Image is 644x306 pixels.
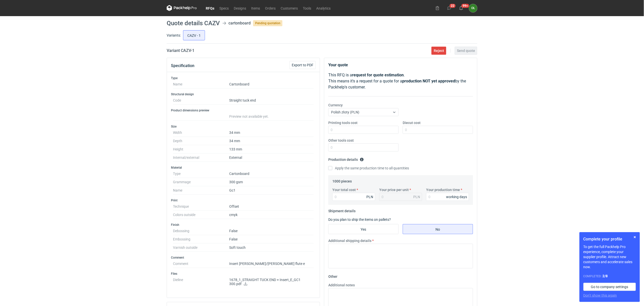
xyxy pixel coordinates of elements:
h3: Type [171,76,316,80]
dd: cmyk [229,211,314,219]
legend: Other [328,272,337,279]
svg: Packhelp Pro [167,5,197,11]
legend: Shipment details [328,207,356,213]
label: Variants: [167,33,181,38]
div: PLN [366,194,373,199]
strong: production NOT yet approved [402,79,455,83]
label: Your total cost [332,187,356,192]
dt: Grammage [173,178,229,186]
dd: 133 mm [229,145,314,154]
a: Tools [300,5,314,11]
dd: Offset [229,202,314,211]
dd: 34 mm [229,137,314,145]
span: Pending quotation [253,20,282,26]
button: Reject [431,47,446,55]
h3: Size [171,125,316,129]
strong: Your quote [328,63,348,67]
dt: Colors outside [173,211,229,219]
input: 0 [403,126,473,134]
dd: Soft touch [229,243,314,252]
span: Polish złoty (PLN) [331,110,359,114]
legend: 1000 pieces [332,177,352,183]
dd: False [229,227,314,235]
h3: Material [171,166,316,170]
button: 22 [445,4,453,12]
legend: Production details [328,156,364,162]
dt: Height [173,145,229,154]
dt: Name [173,186,229,195]
dd: External [229,154,314,162]
dd: Cartonboard [229,80,314,88]
label: Additional notes [328,283,355,288]
div: Completed: [583,273,636,279]
a: Specs [217,5,231,11]
dd: Gc1 [229,186,314,195]
a: Orders [262,5,278,11]
label: Additional shipping details [328,238,371,243]
strong: 2 / 8 [603,274,608,278]
h3: Finish [171,223,316,227]
a: Designs [231,5,249,11]
dd: Cartonboard [229,170,314,178]
dt: Name [173,80,229,88]
label: Your price per unit [379,187,409,192]
label: Apply the same production time to all quantities [328,166,409,171]
a: Analytics [314,5,333,11]
div: Olga Łopatowicz [469,4,477,12]
h2: Variant CAZV - 1 [167,48,194,54]
input: 0 [426,193,469,201]
dt: Embossing [173,235,229,243]
dd: Insert [PERSON_NAME]/[PERSON_NAME] flute e [229,260,314,268]
label: CAZV - 1 [183,30,205,40]
label: Diecut cost [403,120,421,125]
a: Items [249,5,262,11]
div: cartonboard [228,20,251,26]
button: Skip for now [632,234,638,240]
dt: Internal/external [173,154,229,162]
button: OŁ [469,4,477,12]
dt: Width [173,129,229,137]
button: Don’t show this again [583,293,617,298]
span: Send quote [457,49,475,52]
p: To get the full Packhelp Pro experience, complete your supplier profile. Attract new customers an... [583,244,636,269]
dd: False [229,235,314,243]
h1: Quote details CAZV [167,20,220,26]
button: Export to PDF [289,61,316,69]
label: Yes [328,224,399,234]
dt: Varnish outside [173,243,229,252]
span: Export to PDF [292,63,313,67]
label: Your production time [426,187,460,192]
label: Printing tools cost [328,120,358,125]
h3: Files [171,272,316,276]
dt: Comment [173,260,229,268]
input: 0 [328,126,399,134]
dt: Type [173,170,229,178]
h3: Product dimensions preview [171,108,316,112]
dt: Debossing [173,227,229,235]
h3: Structural design [171,92,316,96]
h1: Complete your profile [583,236,636,242]
label: No [403,224,473,234]
button: Send quote [455,47,477,55]
a: Customers [278,5,300,11]
dd: 34 mm [229,129,314,137]
button: Specification [171,60,194,72]
div: PLN [413,194,420,199]
dd: Straight tuck end [229,96,314,105]
label: Do you plan to ship the items on pallets? [328,218,391,222]
a: RFQs [203,5,217,11]
p: 1678_1_STRAIGHT TUCK END + Insert_E_GC1 300.pdf [229,278,314,286]
dt: Code [173,96,229,105]
label: Other tools cost [328,138,354,143]
h3: Print [171,198,316,202]
span: Reject [434,49,444,52]
a: Go to company settings [583,283,636,291]
span: Preview not available yet. [229,114,269,118]
div: working days [446,194,467,199]
p: This RFQ is a . This means it's a request for a quote for a by the Packhelp's customer. [328,72,473,90]
input: 0 [328,143,399,151]
dd: 300 gsm [229,178,314,186]
dt: Technique [173,202,229,211]
input: 0 [332,193,375,201]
